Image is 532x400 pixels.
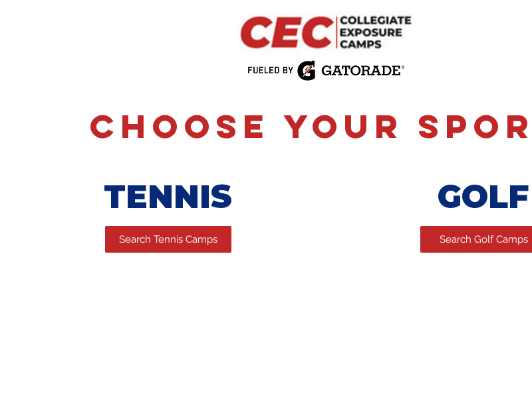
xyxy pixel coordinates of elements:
span: GOLF [438,177,529,216]
span: TENNIS [104,177,232,216]
span: Search Tennis Camps [119,233,217,247]
img: Fueled by Gatorade.png [247,60,404,81]
a: Search Tennis Camps [105,226,231,253]
span: Search Golf Camps [440,233,528,247]
img: CEC Logo Primary.png [223,5,428,59]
